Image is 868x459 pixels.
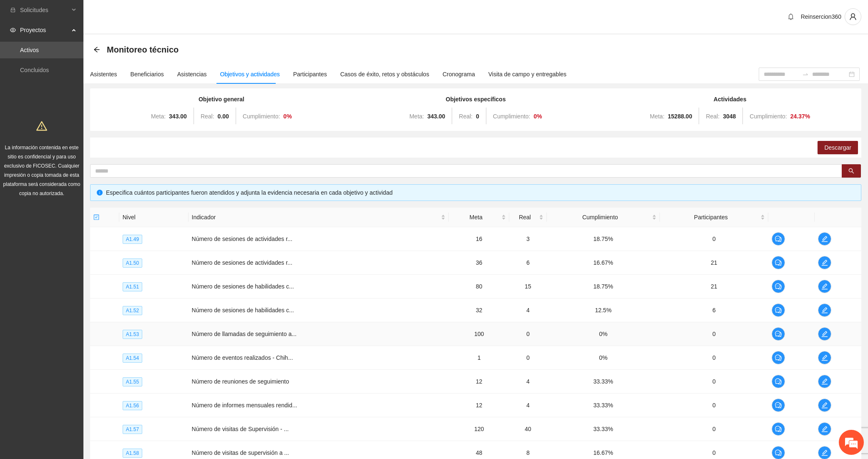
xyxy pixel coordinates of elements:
[547,322,660,346] td: 0%
[192,213,440,222] span: Indicador
[706,113,720,120] span: Real:
[818,399,831,412] button: edit
[660,322,768,346] td: 0
[340,70,429,79] div: Casos de éxito, retos y obstáculos
[20,67,49,73] a: Concluidos
[123,235,142,244] span: A1.49
[818,280,831,293] button: edit
[509,370,547,394] td: 4
[20,22,69,38] span: Proyectos
[192,236,292,242] span: Número de sesiones de actividades r...
[818,375,831,388] button: edit
[845,13,861,20] span: user
[509,417,547,441] td: 40
[446,96,506,103] strong: Objetivos específicos
[283,113,292,120] strong: 0 %
[20,2,69,18] span: Solicitudes
[459,113,473,120] span: Real:
[660,227,768,251] td: 0
[513,213,537,222] span: Real
[177,70,207,79] div: Asistencias
[660,346,768,370] td: 0
[123,354,142,363] span: A1.54
[449,298,509,322] td: 32
[119,208,189,227] th: Nivel
[509,208,547,227] th: Real
[772,399,785,412] button: comment
[802,71,809,78] span: to
[784,10,798,23] button: bell
[660,370,768,394] td: 0
[123,330,142,339] span: A1.53
[818,449,831,456] span: edit
[772,351,785,364] button: comment
[20,47,39,53] a: Activos
[660,208,768,227] th: Participantes
[818,256,831,269] button: edit
[123,282,142,291] span: A1.51
[818,351,831,364] button: edit
[488,70,566,79] div: Visita de campo y entregables
[723,113,736,120] strong: 3048
[123,401,142,410] span: A1.56
[449,275,509,298] td: 80
[660,417,768,441] td: 0
[818,402,831,409] span: edit
[493,113,530,120] span: Cumplimiento:
[192,259,292,266] span: Número de sesiones de actividades r...
[192,354,293,361] span: Número de eventos realizados - Chih...
[449,227,509,251] td: 16
[818,422,831,436] button: edit
[509,322,547,346] td: 0
[443,70,475,79] div: Cronograma
[169,113,187,120] strong: 343.00
[106,188,855,197] div: Especifica cuántos participantes fueron atendidos y adjunta la evidencia necesaria en cada objeti...
[818,327,831,341] button: edit
[220,70,280,79] div: Objetivos y actividades
[427,113,445,120] strong: 343.00
[801,13,841,20] span: Reinsercion360
[93,214,99,220] span: check-square
[123,377,142,386] span: A1.55
[818,259,831,266] span: edit
[650,113,664,120] span: Meta:
[818,331,831,337] span: edit
[509,275,547,298] td: 15
[476,113,479,120] strong: 0
[818,307,831,314] span: edit
[772,303,785,317] button: comment
[547,227,660,251] td: 18.75%
[107,43,179,56] span: Monitoreo técnico
[93,46,100,53] div: Back
[123,258,142,268] span: A1.50
[123,306,142,315] span: A1.52
[818,354,831,361] span: edit
[151,113,166,120] span: Meta:
[10,7,16,13] span: inbox
[189,370,449,394] td: Número de reuniones de seguimiento
[192,402,297,409] span: Número de informes mensuales rendid...
[772,375,785,388] button: comment
[189,208,449,227] th: Indicador
[449,251,509,275] td: 36
[818,426,831,432] span: edit
[243,113,280,120] span: Cumplimiento:
[547,298,660,322] td: 12.5%
[192,307,294,314] span: Número de sesiones de habilidades c...
[818,303,831,317] button: edit
[93,46,100,53] span: arrow-left
[772,422,785,436] button: comment
[192,283,294,290] span: Número de sesiones de habilidades c...
[818,236,831,242] span: edit
[550,213,650,222] span: Cumplimiento
[802,71,809,78] span: swap-right
[509,346,547,370] td: 0
[409,113,424,120] span: Meta:
[668,113,692,120] strong: 15288.00
[449,208,509,227] th: Meta
[547,208,660,227] th: Cumplimiento
[818,232,831,246] button: edit
[90,70,117,79] div: Asistentes
[201,113,214,120] span: Real:
[547,346,660,370] td: 0%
